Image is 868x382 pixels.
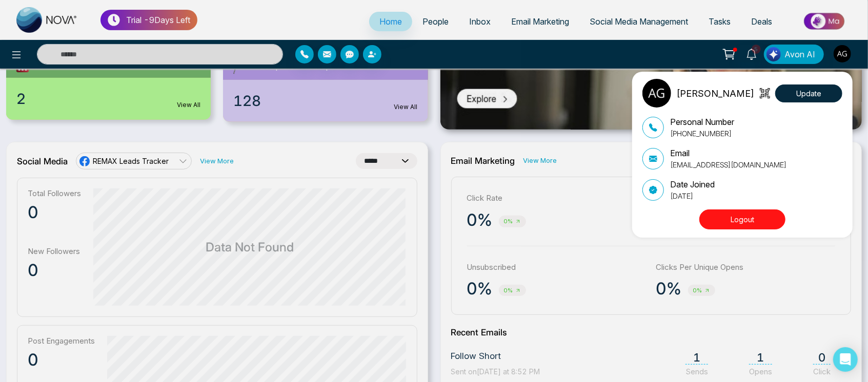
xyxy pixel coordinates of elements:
p: [EMAIL_ADDRESS][DOMAIN_NAME] [670,159,786,170]
button: Logout [699,209,785,229]
p: Email [670,147,786,159]
p: [PERSON_NAME] [676,87,754,100]
p: Date Joined [670,178,715,190]
button: Update [775,84,842,102]
p: [DATE] [670,190,715,201]
div: Open Intercom Messenger [833,347,858,372]
p: [PHONE_NUMBER] [670,128,734,139]
p: Personal Number [670,116,734,128]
